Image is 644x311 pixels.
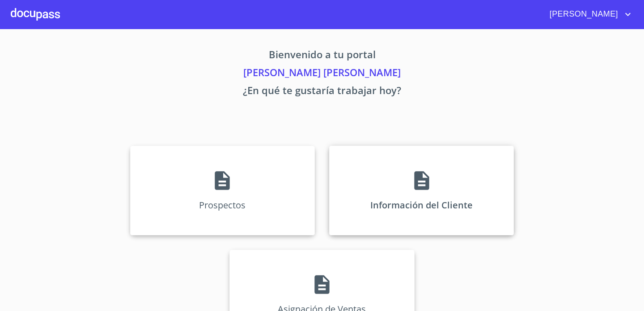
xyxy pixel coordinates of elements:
p: Información del Cliente [370,199,473,211]
p: ¿En qué te gustaría trabajar hoy? [47,83,597,101]
span: [PERSON_NAME] [543,7,623,22]
p: Prospectos [199,199,246,211]
button: account of current user [543,7,633,22]
p: Bienvenido a tu portal [47,47,597,65]
p: [PERSON_NAME] [PERSON_NAME] [47,65,597,83]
